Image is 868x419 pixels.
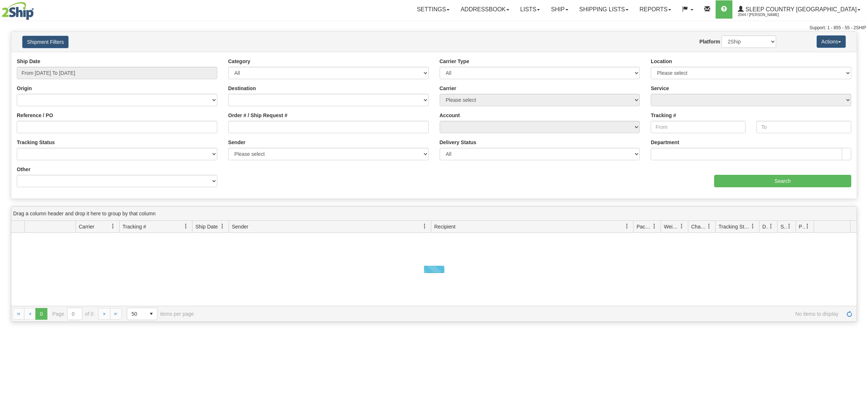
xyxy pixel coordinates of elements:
[22,36,69,48] button: Shipment Filters
[440,112,460,119] label: Account
[851,172,867,247] iframe: chat widget
[216,220,229,232] a: Ship Date filter column settings
[204,311,838,317] span: No items to display
[637,223,652,230] span: Packages
[107,220,119,232] a: Carrier filter column settings
[738,11,793,19] span: 2044 / [PERSON_NAME]
[419,220,431,232] a: Sender filter column settings
[79,223,94,230] span: Carrier
[228,58,250,65] label: Category
[440,85,456,92] label: Carrier
[744,6,857,12] span: Sleep Country [GEOGRAPHIC_DATA]
[648,220,661,232] a: Packages filter column settings
[756,121,851,133] input: To
[817,35,846,48] button: Actions
[574,0,634,19] a: Shipping lists
[691,223,707,230] span: Charge
[17,166,30,173] label: Other
[228,139,245,146] label: Sender
[651,58,672,65] label: Location
[621,220,633,232] a: Recipient filter column settings
[801,220,814,232] a: Pickup Status filter column settings
[651,85,669,92] label: Service
[732,0,866,19] a: Sleep Country [GEOGRAPHIC_DATA] 2044 / [PERSON_NAME]
[434,223,455,230] span: Recipient
[52,308,94,320] span: Page of 0
[747,220,759,232] a: Tracking Status filter column settings
[651,112,676,119] label: Tracking #
[232,223,248,230] span: Sender
[195,223,218,230] span: Ship Date
[228,85,256,92] label: Destination
[180,220,192,232] a: Tracking # filter column settings
[2,2,34,20] img: logo2044.jpg
[35,308,47,320] span: Page 0
[132,310,141,318] span: 50
[783,220,795,232] a: Shipment Issues filter column settings
[17,85,32,92] label: Origin
[122,223,146,230] span: Tracking #
[762,223,768,230] span: Delivery Status
[17,139,55,146] label: Tracking Status
[714,175,852,187] input: Search
[844,308,855,320] a: Refresh
[17,58,40,65] label: Ship Date
[676,220,688,232] a: Weight filter column settings
[11,207,857,221] div: grid grouping header
[634,0,677,19] a: Reports
[664,223,679,230] span: Weight
[127,308,157,320] span: Page sizes drop down
[440,58,469,65] label: Carrier Type
[781,223,787,230] span: Shipment Issues
[651,139,679,146] label: Department
[703,220,715,232] a: Charge filter column settings
[545,0,573,19] a: Ship
[17,112,53,119] label: Reference / PO
[765,220,777,232] a: Delivery Status filter column settings
[799,223,805,230] span: Pickup Status
[455,0,515,19] a: Addressbook
[145,308,157,320] span: select
[515,0,545,19] a: Lists
[2,25,866,31] div: Support: 1 - 855 - 55 - 2SHIP
[651,121,746,133] input: From
[719,223,750,230] span: Tracking Status
[127,308,194,320] span: items per page
[700,38,720,45] label: Platform
[411,0,455,19] a: Settings
[440,139,476,146] label: Delivery Status
[228,112,288,119] label: Order # / Ship Request #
